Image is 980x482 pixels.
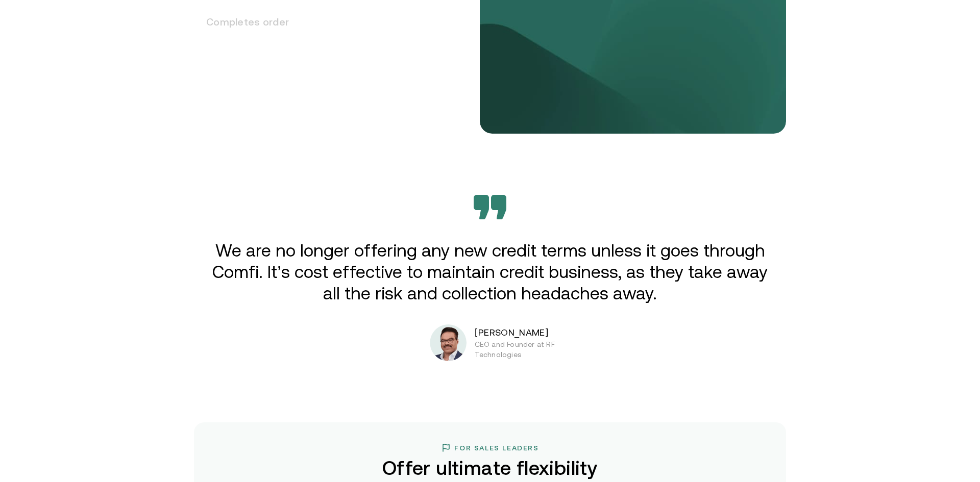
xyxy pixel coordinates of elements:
img: Photoroom [430,324,467,361]
p: We are no longer offering any new credit terms unless it goes through Comfi. It’s cost effective ... [209,240,771,304]
p: CEO and Founder at RF Technologies [475,339,578,360]
h3: Completes order [194,2,356,42]
h3: For Sales Leaders [454,444,538,452]
img: flag [441,443,451,453]
p: [PERSON_NAME] [475,326,604,339]
img: Bevarabia [474,195,506,219]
